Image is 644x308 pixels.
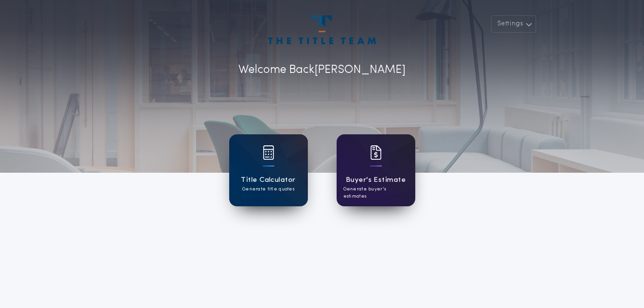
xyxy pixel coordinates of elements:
button: Settings [491,15,536,33]
h1: Title Calculator [241,175,295,186]
a: card iconBuyer's EstimateGenerate buyer's estimates [337,134,415,206]
img: card icon [263,145,274,160]
h1: Buyer's Estimate [346,175,406,186]
p: Generate buyer's estimates [343,186,409,200]
p: Welcome Back [PERSON_NAME] [238,61,406,79]
img: card icon [370,145,382,160]
a: card iconTitle CalculatorGenerate title quotes [229,134,308,206]
p: Generate title quotes [242,186,294,193]
img: account-logo [268,15,375,44]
